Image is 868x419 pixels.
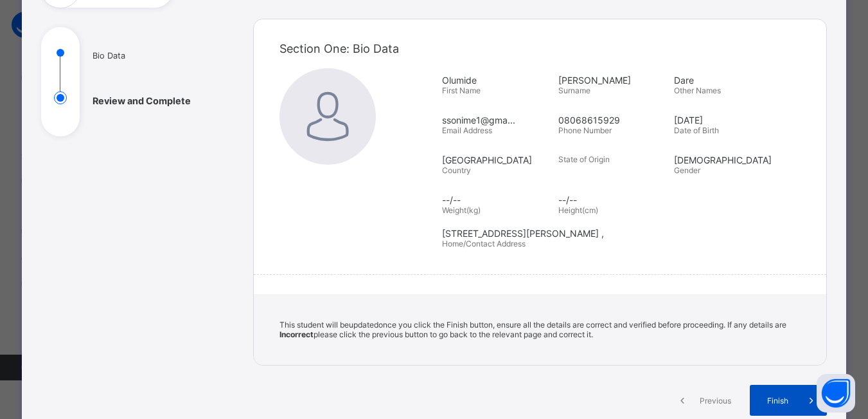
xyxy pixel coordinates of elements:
[279,68,376,165] img: default.svg
[558,205,598,215] span: Height(cm)
[442,86,481,95] span: First Name
[674,126,719,135] span: Date of Birth
[558,86,590,95] span: Surname
[674,154,783,165] span: [DEMOGRAPHIC_DATA]
[674,75,783,86] span: Dare
[817,374,855,413] button: Open asap
[558,115,668,126] span: 08068615929
[279,330,314,339] b: Incorrect
[442,154,551,165] span: [GEOGRAPHIC_DATA]
[558,154,610,164] span: State of Origin
[698,396,733,405] span: Previous
[442,239,526,248] span: Home/Contact Address
[674,165,700,175] span: Gender
[558,194,668,205] span: --/--
[558,126,612,135] span: Phone Number
[279,42,399,55] span: Section One: Bio Data
[442,126,492,135] span: Email Address
[558,75,668,86] span: [PERSON_NAME]
[442,165,471,175] span: Country
[442,115,551,126] span: ssonime1@gma...
[279,320,786,339] span: This student will be updated once you click the Finish button, ensure all the details are correct...
[442,205,481,215] span: Weight(kg)
[442,75,551,86] span: Olumide
[442,194,551,205] span: --/--
[442,228,807,239] span: [STREET_ADDRESS][PERSON_NAME] ,
[674,115,783,126] span: [DATE]
[674,86,721,95] span: Other Names
[759,396,796,405] span: Finish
